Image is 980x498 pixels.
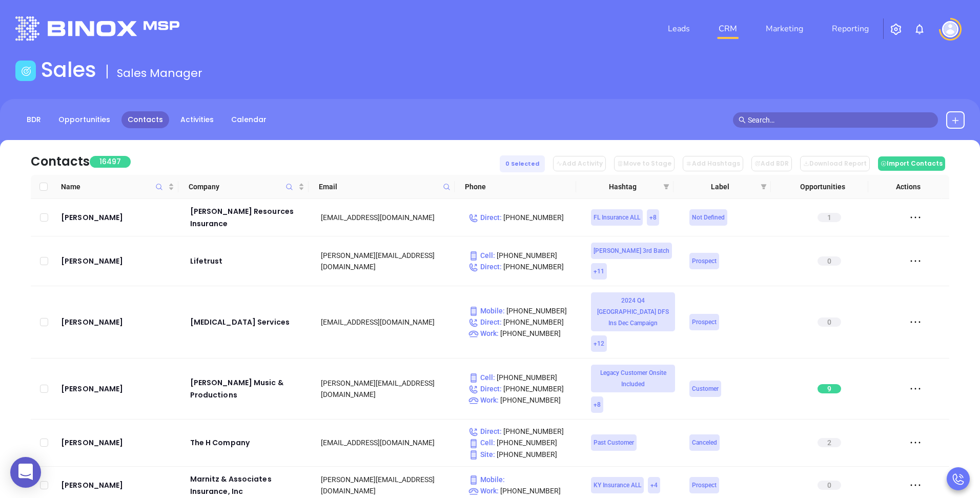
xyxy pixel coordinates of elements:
span: Direct : [468,385,502,393]
button: Add Activity [553,156,606,171]
span: 2 [818,438,841,447]
input: Search… [748,114,932,126]
p: [PHONE_NUMBER] [468,212,577,223]
span: 0 [818,317,841,327]
span: 0 [818,481,841,490]
div: Marnitz & Associates Insurance, Inc [190,473,307,497]
span: Label [684,181,757,192]
span: Prospect [692,480,717,491]
span: filter [661,179,671,194]
span: Direct : [468,263,502,271]
th: Opportunities [771,175,868,199]
a: Lifetrust [190,255,307,267]
div: Contacts [31,152,90,171]
span: Cell : [468,251,495,260]
p: [PHONE_NUMBER] [468,261,577,272]
a: [PERSON_NAME] [61,255,176,267]
img: iconNotification [913,23,926,35]
span: Hashtag [586,181,659,192]
a: [PERSON_NAME] [61,211,176,224]
span: Work : [468,396,499,404]
span: Mobile : [468,307,505,315]
span: Customer [692,383,719,394]
button: Import Contacts [878,156,945,171]
a: Leads [664,18,694,39]
p: [PHONE_NUMBER] [468,426,577,437]
a: Opportunities [52,111,116,128]
th: Phone [455,175,577,199]
a: [PERSON_NAME] [61,383,176,395]
a: [PERSON_NAME] Resources Insurance [190,205,307,230]
a: CRM [714,18,741,39]
span: Cell : [468,373,495,382]
div: [PERSON_NAME][EMAIL_ADDRESS][DOMAIN_NAME] [321,250,454,272]
span: 2024 Q4 [GEOGRAPHIC_DATA] DFS Ins Dec Campaign [594,295,672,329]
img: iconSetting [890,23,902,35]
span: 16497 [90,156,131,168]
button: Add Hashtags [683,156,743,171]
p: [PHONE_NUMBER] [468,437,577,448]
span: KY Insurance ALL [594,480,641,491]
span: Prospect [692,255,717,267]
h1: Sales [41,57,96,82]
img: logo [15,16,179,41]
p: [PHONE_NUMBER] [468,305,577,316]
a: [PERSON_NAME] [61,479,176,491]
a: Activities [174,111,220,128]
span: 0 [818,256,841,266]
span: Cell : [468,439,495,447]
span: + 8 [594,399,601,410]
span: Direct : [468,213,502,222]
span: Name [61,181,167,192]
p: [PHONE_NUMBER] [468,316,577,328]
p: [PHONE_NUMBER] [468,372,577,383]
button: Move to Stage [614,156,675,171]
div: [EMAIL_ADDRESS][DOMAIN_NAME] [321,316,454,328]
span: filter [761,184,767,190]
span: Work : [468,487,499,495]
div: [EMAIL_ADDRESS][DOMAIN_NAME] [321,212,454,223]
a: [MEDICAL_DATA] Services [190,316,307,328]
span: 1 [818,213,841,222]
a: [PERSON_NAME] [61,316,176,328]
a: BDR [21,111,47,128]
span: + 12 [594,338,604,349]
span: + 4 [650,480,658,491]
img: user [942,21,958,37]
a: Contacts [121,111,169,128]
span: Past Customer [594,437,634,448]
a: Reporting [828,18,873,39]
a: [PERSON_NAME] [61,436,176,449]
div: [PERSON_NAME] Music & Productions [190,376,307,401]
span: Company [189,181,296,192]
a: The H Company [190,436,307,449]
span: filter [663,184,669,190]
div: [EMAIL_ADDRESS][DOMAIN_NAME] [321,437,454,448]
span: Sales Manager [117,65,202,81]
div: [PERSON_NAME][EMAIL_ADDRESS][DOMAIN_NAME] [321,377,454,400]
span: FL Insurance ALL [594,212,640,223]
div: [PERSON_NAME][EMAIL_ADDRESS][DOMAIN_NAME] [321,474,454,496]
p: [PHONE_NUMBER] [468,449,577,460]
span: + 11 [594,266,604,277]
span: [PERSON_NAME] 3rd Batch [594,245,669,256]
a: Marketing [762,18,807,39]
span: Legacy Customer Onsite Included [594,367,672,390]
span: Prospect [692,316,717,328]
span: filter [759,179,769,194]
p: [PHONE_NUMBER] [468,383,577,394]
span: Mobile : [468,475,505,484]
th: Company [178,175,308,199]
span: Site : [468,450,495,459]
th: Name [57,175,179,199]
span: Work : [468,329,499,337]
